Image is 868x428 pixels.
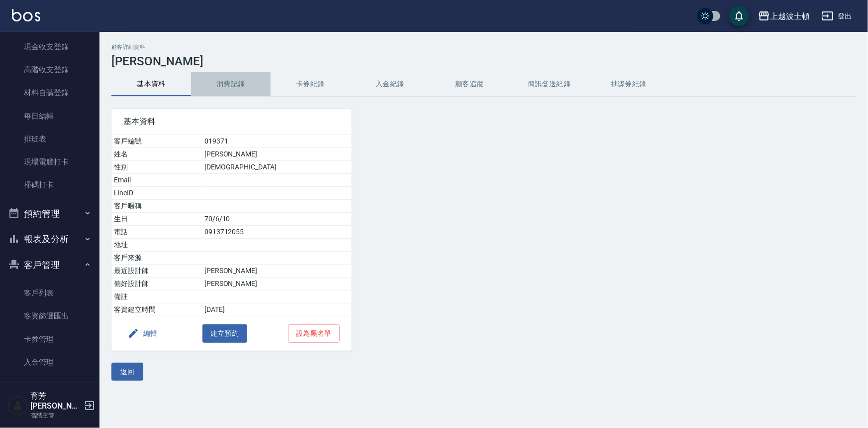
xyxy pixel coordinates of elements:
[123,324,162,343] button: 編輯
[191,72,271,96] button: 消費記錄
[818,7,856,25] button: 登出
[111,226,202,239] td: 電話
[111,187,202,200] td: LineID
[4,58,96,81] a: 高階收支登錄
[4,378,96,404] button: 員工及薪資
[202,303,352,316] td: [DATE]
[111,239,202,252] td: 地址
[589,72,669,96] button: 抽獎券紀錄
[202,324,247,343] button: 建立預約
[111,265,202,278] td: 最近設計師
[4,105,96,128] a: 每日結帳
[4,328,96,351] a: 卡券管理
[111,44,856,50] h2: 顧客詳細資料
[111,135,202,148] td: 客戶編號
[4,351,96,374] a: 入金管理
[111,278,202,290] td: 偏好設計師
[4,173,96,196] a: 掃碼打卡
[509,72,589,96] button: 簡訊發送紀錄
[4,150,96,173] a: 現場電腦打卡
[202,135,352,148] td: 019371
[8,396,28,416] img: Person
[202,278,352,290] td: [PERSON_NAME]
[4,128,96,150] a: 排班表
[770,10,810,22] div: 上越波士頓
[271,72,350,96] button: 卡券紀錄
[4,81,96,104] a: 材料自購登錄
[288,324,340,343] button: 設為黑名單
[202,148,352,161] td: [PERSON_NAME]
[111,363,143,381] button: 返回
[111,290,202,303] td: 備註
[111,303,202,316] td: 客資建立時間
[202,226,352,239] td: 0913712055
[111,252,202,265] td: 客戶來源
[4,226,96,252] button: 報表及分析
[111,72,191,96] button: 基本資料
[4,201,96,227] button: 預約管理
[111,213,202,226] td: 生日
[202,265,352,278] td: [PERSON_NAME]
[12,9,40,21] img: Logo
[350,72,430,96] button: 入金紀錄
[202,161,352,174] td: [DEMOGRAPHIC_DATA]
[111,148,202,161] td: 姓名
[111,174,202,187] td: Email
[4,252,96,278] button: 客戶管理
[30,411,81,420] p: 高階主管
[123,117,340,127] span: 基本資料
[111,161,202,174] td: 性別
[729,6,749,26] button: save
[30,391,81,411] h5: 育芳[PERSON_NAME]
[754,6,814,26] button: 上越波士頓
[430,72,509,96] button: 顧客追蹤
[111,200,202,213] td: 客戶暱稱
[4,35,96,58] a: 現金收支登錄
[4,304,96,327] a: 客資篩選匯出
[111,54,856,68] h3: [PERSON_NAME]
[202,213,352,226] td: 70/6/10
[4,282,96,304] a: 客戶列表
